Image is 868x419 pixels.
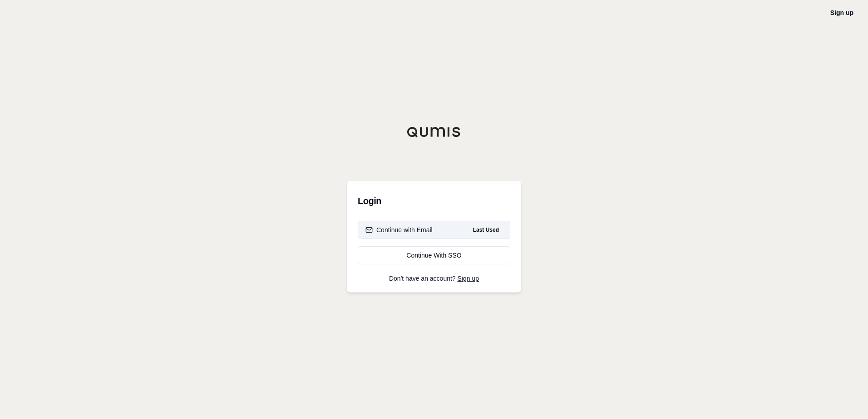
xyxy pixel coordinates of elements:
[458,275,479,282] a: Sign up
[830,9,853,16] a: Sign up
[358,275,510,282] p: Don't have an account?
[469,224,503,235] span: Last Used
[358,246,510,264] a: Continue With SSO
[407,127,461,137] img: Qumis
[358,221,510,239] button: Continue with EmailLast Used
[365,225,433,234] div: Continue with Email
[365,251,503,260] div: Continue With SSO
[358,192,510,210] h3: Login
